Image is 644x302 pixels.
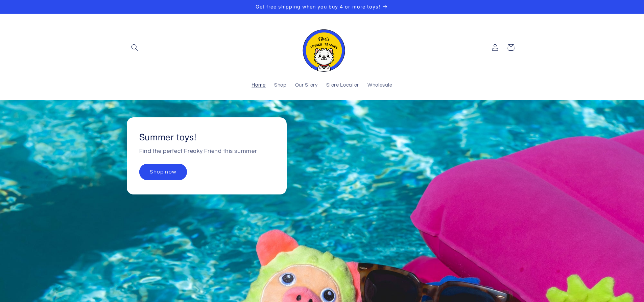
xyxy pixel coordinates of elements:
a: Wholesale [363,78,397,93]
a: Home [247,78,270,93]
a: Our Story [291,78,322,93]
p: Find the perfect Freaky Friend this summer [139,147,257,157]
a: Shop [270,78,291,93]
span: Shop [274,82,287,89]
h2: Summer toys! [139,132,196,143]
a: Fika's Freaky Friends [296,21,349,74]
summary: Search [127,40,142,55]
span: Home [252,82,266,89]
a: Shop now [139,164,187,180]
a: Store Locator [322,78,363,93]
img: Fika's Freaky Friends [299,23,346,72]
span: Store Locator [326,82,359,89]
span: Wholesale [367,82,392,89]
span: Our Story [295,82,318,89]
span: Get free shipping when you buy 4 or more toys! [256,4,380,9]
